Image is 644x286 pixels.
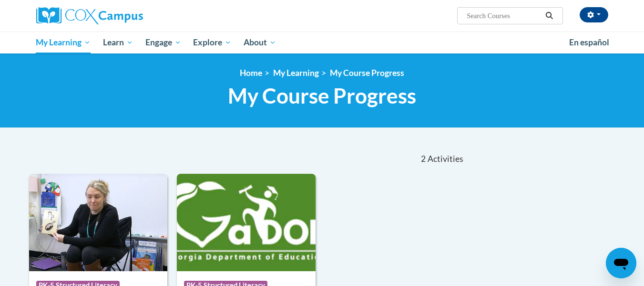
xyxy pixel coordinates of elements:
iframe: Button to launch messaging window [606,248,636,278]
button: Search [542,10,556,21]
a: My Learning [273,68,319,78]
span: My Course Progress [228,83,416,108]
button: Account Settings [580,7,608,22]
a: En español [563,32,615,53]
img: Course Logo [29,174,168,271]
img: Course Logo [177,174,316,271]
input: Search Courses [466,10,542,21]
a: Learn [97,32,139,53]
span: Learn [103,37,133,48]
a: Engage [139,32,187,53]
a: Home [240,68,262,78]
span: En español [569,37,609,47]
span: Explore [193,37,231,48]
a: Explore [187,32,237,53]
span: Engage [145,37,181,48]
a: Cox Campus [36,7,217,24]
span: About [244,37,276,48]
span: Activities [428,154,463,164]
span: My Learning [36,37,91,48]
a: My Learning [30,32,97,53]
img: Cox Campus [36,7,143,24]
a: My Course Progress [330,68,404,78]
a: About [237,32,282,53]
span: 2 [421,154,426,164]
div: Main menu [22,32,623,53]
